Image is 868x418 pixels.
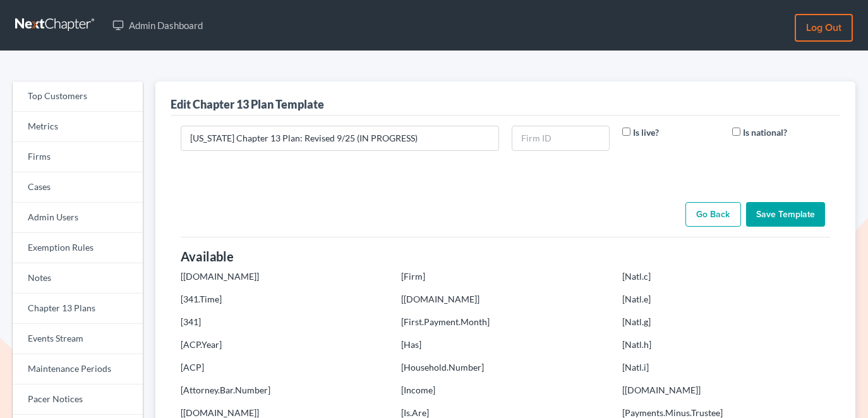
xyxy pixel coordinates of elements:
a: Admin Dashboard [106,14,209,37]
p: [[DOMAIN_NAME]] [622,384,830,397]
p: [First.Payment.Month] [401,316,609,328]
p: [Income] [401,384,609,397]
p: [Attorney.Bar.Number] [181,384,389,397]
h4: Available [181,248,830,265]
a: Log out [795,14,853,42]
input: Enter title [181,126,499,151]
a: Notes [13,263,143,294]
a: Pacer Notices [13,385,143,415]
div: Edit Chapter 13 Plan Template [171,97,324,112]
p: [[DOMAIN_NAME]] [401,293,609,306]
a: Top Customers [13,81,143,112]
label: Is live? [633,126,659,139]
a: Exemption Rules [13,233,143,263]
input: Save Template [746,202,825,227]
a: Cases [13,172,143,203]
p: [Natl.c] [622,270,830,283]
p: [ACP.Year] [181,338,389,351]
a: Firms [13,142,143,172]
a: Events Stream [13,324,143,354]
a: Chapter 13 Plans [13,294,143,324]
a: Maintenance Periods [13,354,143,385]
input: Firm ID [512,126,610,151]
p: [Natl.e] [622,293,830,306]
p: [[DOMAIN_NAME]] [181,270,389,283]
p: [Firm] [401,270,609,283]
p: [Natl.i] [622,361,830,374]
p: [Natl.h] [622,338,830,351]
p: [Natl.g] [622,316,830,328]
p: [Household.Number] [401,361,609,374]
p: [341] [181,316,389,328]
p: [ACP] [181,361,389,374]
p: [Has] [401,338,609,351]
a: Go Back [685,202,741,227]
a: Metrics [13,112,143,142]
a: Admin Users [13,203,143,233]
p: [341.Time] [181,293,389,306]
label: Is national? [743,126,787,139]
